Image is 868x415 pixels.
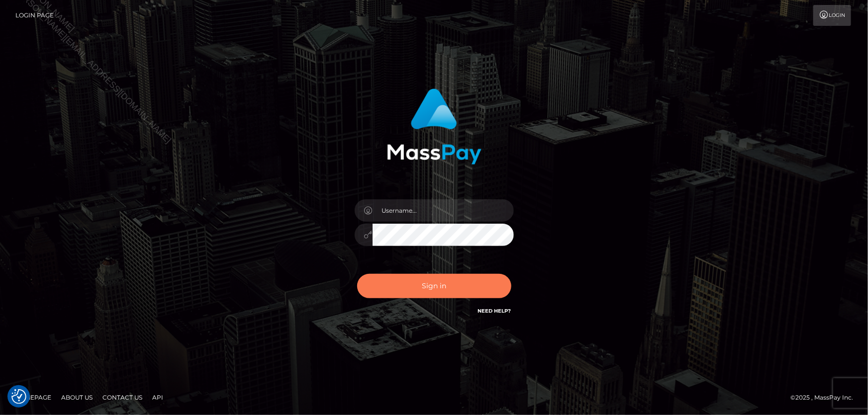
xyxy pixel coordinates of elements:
a: Login [813,5,851,26]
img: MassPay Login [387,88,482,165]
a: Need Help? [478,308,511,314]
a: About Us [57,390,96,405]
input: Username... [373,199,514,222]
a: API [148,390,167,405]
a: Login Page [15,5,54,26]
a: Homepage [11,390,55,405]
button: Consent Preferences [11,389,26,404]
img: Revisit consent button [11,389,26,404]
div: © 2025 , MassPay Inc. [790,392,861,403]
button: Sign in [357,274,511,298]
a: Contact Us [98,390,146,405]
